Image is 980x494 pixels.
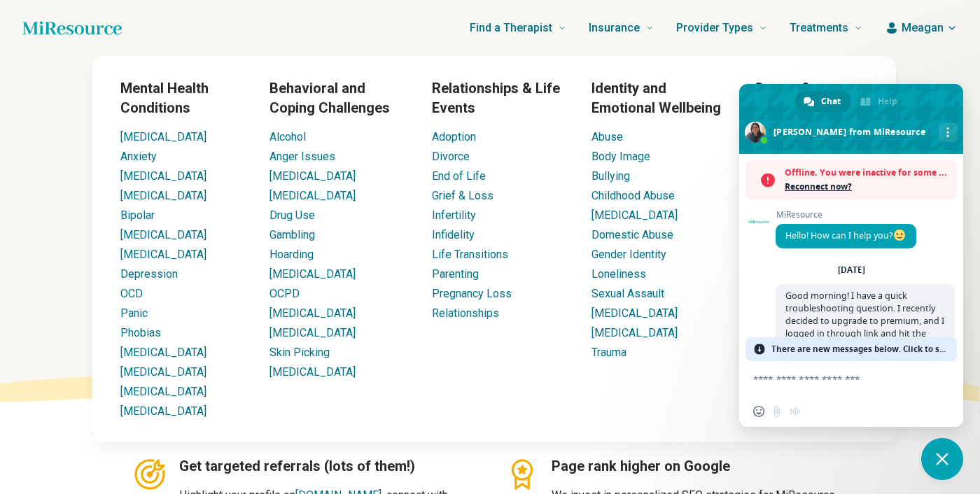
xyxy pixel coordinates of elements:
a: Infertility [432,209,476,222]
h3: Behavioral and Coping Challenges [269,78,409,118]
a: Body Image [591,150,650,163]
a: [MEDICAL_DATA] [591,209,678,222]
a: Adoption [432,130,476,143]
a: Parenting [432,267,479,281]
div: Find a Therapist [8,56,980,442]
h3: Mental Health Conditions [120,78,247,118]
span: There are new messages below. Click to see. [771,337,949,361]
a: Relationships [432,306,499,320]
span: Find a Therapist [470,18,552,38]
a: [MEDICAL_DATA] [269,365,356,379]
a: Gambling [269,228,315,241]
div: Chat [795,91,850,112]
button: Meagan [885,20,958,36]
span: Reconnect now? [785,180,950,194]
div: Close chat [921,438,963,480]
a: Loneliness [591,267,646,281]
span: Meagan [902,20,944,36]
h3: Relationships & Life Events [432,78,569,118]
a: [MEDICAL_DATA] [269,326,356,339]
a: [MEDICAL_DATA] [120,385,206,398]
span: MiResource [776,210,916,220]
a: Abuse [591,130,623,143]
a: Bipolar [120,209,155,222]
a: Depression [120,267,178,281]
a: [MEDICAL_DATA] [120,248,206,261]
a: Panic [120,306,148,320]
span: Chat [821,91,841,112]
span: Provider Types [676,18,753,38]
a: Skin Picking [269,346,330,359]
a: [MEDICAL_DATA] [120,189,206,202]
span: Hello! How can I help you? [785,230,906,241]
span: Treatments [790,18,848,38]
textarea: Compose your message... [753,373,918,386]
div: More channels [939,123,958,142]
a: [MEDICAL_DATA] [120,346,206,359]
a: [MEDICAL_DATA] [269,189,356,202]
span: Insurance [589,18,640,38]
a: Grief & Loss [432,189,493,202]
a: Childhood Abuse [591,189,675,202]
span: Good morning! I have a quick troubleshooting question. I recently decided to upgrade to premium, ... [785,290,944,453]
a: [MEDICAL_DATA] [120,365,206,379]
span: Insert an emoji [753,406,764,417]
a: Domestic Abuse [591,228,673,241]
a: Life Transitions [432,248,508,261]
a: Infidelity [432,228,475,241]
a: [MEDICAL_DATA] [591,306,678,320]
a: [MEDICAL_DATA] [269,267,356,281]
a: Alcohol [269,130,306,143]
h3: Identity and Emotional Wellbeing [591,78,731,118]
a: [MEDICAL_DATA] [120,169,206,183]
a: Divorce [432,150,470,163]
div: [DATE] [838,266,865,274]
a: End of Life [432,169,486,183]
a: [MEDICAL_DATA] [269,306,356,320]
a: Hoarding [269,248,314,261]
a: Drug Use [269,209,315,222]
a: Home page [22,14,122,42]
a: [MEDICAL_DATA] [591,326,678,339]
h3: Get targeted referrals (lots of them!) [179,456,476,476]
a: Phobias [120,326,161,339]
a: OCPD [269,287,300,300]
a: Anxiety [120,150,157,163]
a: OCD [120,287,143,300]
a: Gender Identity [591,248,666,261]
a: Anger Issues [269,150,335,163]
a: [MEDICAL_DATA] [120,404,206,418]
h3: Page rank higher on Google [552,456,848,476]
span: Offline. You were inactive for some time. [785,166,950,180]
h3: Career & Performance [754,78,868,118]
a: [MEDICAL_DATA] [269,169,356,183]
a: [MEDICAL_DATA] [120,228,206,241]
a: [MEDICAL_DATA] [120,130,206,143]
a: Trauma [591,346,626,359]
a: Bullying [591,169,630,183]
a: Pregnancy Loss [432,287,512,300]
a: Sexual Assault [591,287,664,300]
